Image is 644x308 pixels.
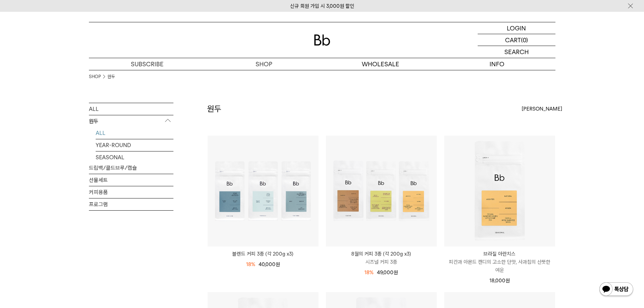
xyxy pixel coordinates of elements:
[444,258,555,274] p: 피칸과 아몬드 캔디의 고소한 단맛, 사과칩의 산뜻한 여운
[276,261,280,267] span: 원
[89,58,206,70] a: SUBSCRIBE
[393,269,398,276] span: 원
[444,136,555,246] img: 브라질 아란치스
[326,136,437,246] img: 8월의 커피 3종 (각 200g x3)
[96,139,173,151] a: YEAR-ROUND
[439,58,555,70] p: INFO
[246,260,255,268] div: 18%
[96,127,173,139] a: ALL
[290,3,354,9] a: 신규 회원 가입 시 3,000원 할인
[259,261,280,267] span: 40,000
[314,34,330,46] img: 로고
[89,73,101,80] a: SHOP
[326,250,437,266] a: 8월의 커피 3종 (각 200g x3) 시즈널 커피 3종
[599,282,634,298] img: 카카오톡 채널 1:1 채팅 버튼
[322,58,439,70] p: WHOLESALE
[377,269,398,276] span: 49,000
[207,103,221,115] h2: 원두
[490,278,510,284] span: 18,000
[89,198,173,210] a: 프로그램
[521,34,528,46] p: (0)
[505,34,521,46] p: CART
[478,22,555,34] a: LOGIN
[89,115,173,127] p: 원두
[206,58,322,70] a: SHOP
[326,250,437,258] p: 8월의 커피 3종 (각 200g x3)
[208,250,318,258] a: 블렌드 커피 3종 (각 200g x3)
[364,268,374,277] div: 18%
[507,22,526,34] p: LOGIN
[108,73,115,80] a: 원두
[89,162,173,174] a: 드립백/콜드브루/캡슐
[89,174,173,186] a: 선물세트
[505,278,510,284] span: 원
[478,34,555,46] a: CART (0)
[89,186,173,198] a: 커피용품
[326,258,437,266] p: 시즈널 커피 3종
[504,46,529,58] p: SEARCH
[89,103,173,115] a: ALL
[522,105,562,113] span: [PERSON_NAME]
[444,250,555,274] a: 브라질 아란치스 피칸과 아몬드 캔디의 고소한 단맛, 사과칩의 산뜻한 여운
[96,151,173,163] a: SEASONAL
[444,250,555,258] p: 브라질 아란치스
[208,136,318,246] img: 블렌드 커피 3종 (각 200g x3)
